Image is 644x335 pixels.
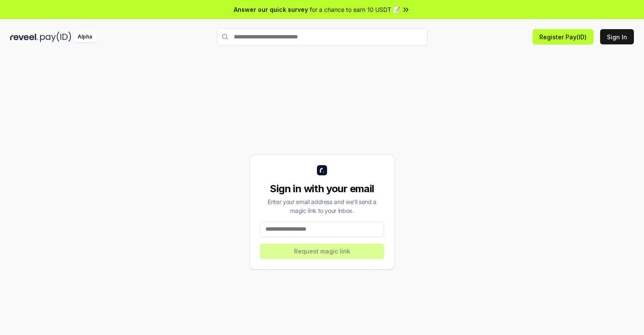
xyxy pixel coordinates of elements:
button: Register Pay(ID) [533,29,593,44]
div: Sign in with your email [260,182,384,196]
button: Sign In [600,29,634,44]
div: Alpha [73,32,97,42]
span: for a chance to earn 10 USDT 📝 [310,5,400,14]
img: logo_small [317,165,327,175]
img: pay_id [40,32,71,42]
span: Answer our quick survey [234,5,308,14]
img: reveel_dark [10,32,38,42]
div: Enter your email address and we’ll send a magic link to your inbox. [260,197,384,215]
